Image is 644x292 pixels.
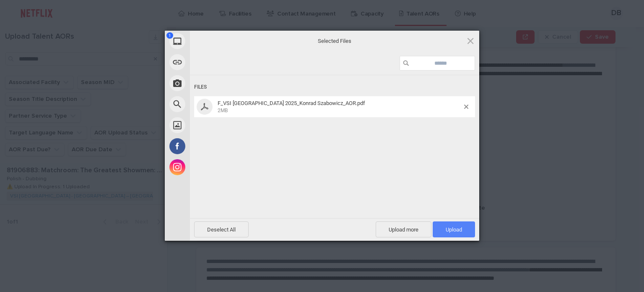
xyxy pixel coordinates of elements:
div: Unsplash [165,115,265,136]
div: Link (URL) [165,52,265,73]
span: Selected Files [251,37,418,45]
span: F_VSI [GEOGRAPHIC_DATA] 2025_Konrad Szabowicz_AOR.pdf [218,100,365,106]
div: Take Photo [165,73,265,94]
span: Click here or hit ESC to close picker [466,36,475,45]
span: Upload [433,221,475,237]
div: My Device [165,31,265,52]
span: F_VSI WARSAW_504 2025_Konrad Szabowicz_AOR.pdf [215,100,464,114]
span: 1 [166,32,173,39]
div: Files [194,79,475,95]
span: Deselect All [194,221,249,237]
div: Facebook [165,136,265,157]
div: Web Search [165,94,265,115]
span: Upload [446,226,462,233]
span: Upload more [376,221,431,237]
div: Instagram [165,157,265,178]
span: 2MB [218,108,228,113]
